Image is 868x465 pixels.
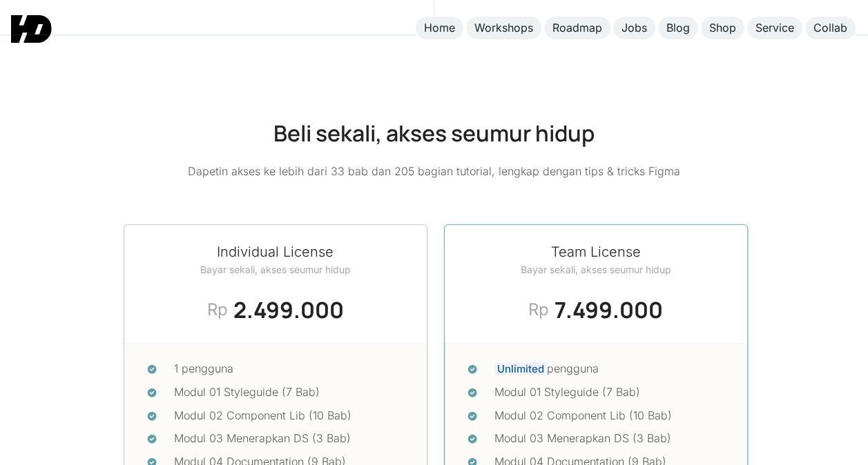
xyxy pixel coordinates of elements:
[701,17,744,39] a: Shop
[755,21,794,35] div: Service
[174,407,405,425] div: Modul 02 Component Lib (10 Bab)
[521,262,671,277] div: Bayar sekali, akses seumur hidup
[416,17,463,39] a: Home
[466,17,541,39] a: Workshops
[174,360,405,378] div: 1 pengguna
[424,21,455,35] div: Home
[494,384,725,402] div: Modul 01 Styleguide (7 Bab)
[494,360,725,378] div: pengguna
[544,17,610,39] a: Roadmap
[494,407,725,425] div: Modul 02 Component Lib (10 Bab)
[494,362,547,375] span: Unlimited
[747,17,802,39] a: Service
[174,384,405,402] div: Modul 01 Styleguide (7 Bab)
[188,163,680,181] p: Dapetin akses ke lebih dari 33 bab dan 205 bagian tutorial, lengkap dengan tips & tricks Figma
[805,17,856,39] a: Collab
[207,297,228,322] div: Rp
[174,430,405,448] div: Modul 03 Menerapkan DS (3 Bab)
[554,293,663,326] div: 7.499.000
[709,21,736,35] div: Shop
[494,430,725,448] div: Modul 03 Menerapkan DS (3 Bab)
[666,21,690,35] div: Blog
[552,21,602,35] div: Roadmap
[658,17,698,39] a: Blog
[233,293,344,326] div: 2.499.000
[200,241,351,262] h2: Individual License
[813,21,847,35] div: Collab
[621,21,647,35] div: Jobs
[613,17,655,39] a: Jobs
[521,241,671,262] h2: Team License
[200,262,351,277] div: Bayar sekali, akses seumur hidup
[528,297,549,322] div: Rp
[474,21,533,35] div: Workshops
